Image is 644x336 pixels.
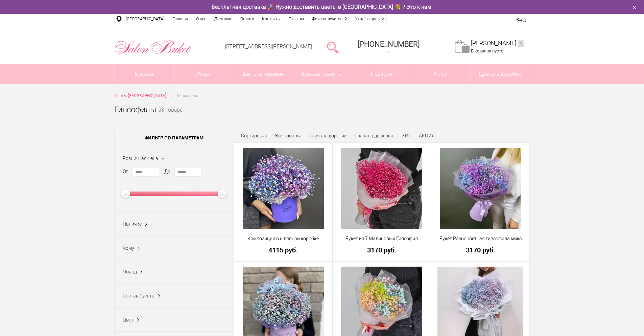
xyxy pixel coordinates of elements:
[225,43,312,50] a: [STREET_ADDRESS][PERSON_NAME]
[436,235,525,242] a: Букет Разноцветная гипсофила микс
[337,235,427,242] a: Букет из 7 Малиновых Гипсофил
[192,14,210,24] a: О нас
[411,64,470,84] span: Кому
[354,38,424,57] a: [PHONE_NUMBER]
[241,133,267,138] span: Сортировка
[210,14,236,24] a: Доставка
[114,92,166,99] a: Цветы [GEOGRAPHIC_DATA]
[236,14,258,24] a: Оплата
[419,133,435,138] a: АКЦИЯ
[518,40,524,47] ins: 0
[275,133,301,138] a: Все товары
[471,40,524,47] a: [PERSON_NAME]
[174,64,233,84] a: Розы
[292,64,352,84] a: Букеты невесты
[516,17,526,22] a: Вход
[168,14,192,24] a: Главная
[471,48,503,53] span: В корзине пусто
[122,14,168,24] a: [GEOGRAPHIC_DATA]
[351,14,391,24] a: Уход за цветами
[177,93,198,98] span: Гипсофила
[337,246,427,253] a: 3170 руб.
[352,64,411,84] a: Подарки
[308,14,351,24] a: Фото получателей
[114,93,166,98] span: Цветы [GEOGRAPHIC_DATA]
[285,14,308,24] a: Отзывы
[123,156,158,161] span: Розничная цена
[440,148,521,229] img: Букет Разноцветная гипсофила микс
[243,148,324,229] img: Композиция в шляпной коробке
[258,14,285,24] a: Контакты
[471,64,530,84] a: Цветы в коробке
[436,246,525,253] a: 3170 руб.
[109,3,535,10] div: Бесплатная доставка 🚀 Нужно доставить цветы в [GEOGRAPHIC_DATA] 💐 ? Это к нам!
[239,235,328,242] a: Композиция в шляпной коробке
[114,104,156,116] h1: Гипсофилы
[239,246,328,253] a: 4115 руб.
[115,129,234,146] span: Фильтр по параметрам
[123,293,154,298] span: Состав букета
[115,64,174,84] a: Букеты
[233,64,292,84] a: Цветы в корзине
[123,221,142,227] span: Наличие
[354,133,394,138] a: Сначала дешевые
[309,133,347,138] a: Сначала дорогие
[123,317,134,322] span: Цвет
[158,108,183,124] small: 53 товара
[123,168,128,175] label: От
[114,38,192,56] img: Цветы Нижний Новгород
[341,148,422,229] img: Букет из 7 Малиновых Гипсофил
[164,168,170,175] label: До
[358,40,420,48] div: [PHONE_NUMBER]
[123,269,137,274] span: Повод
[123,245,134,251] span: Кому
[402,133,411,138] a: ХИТ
